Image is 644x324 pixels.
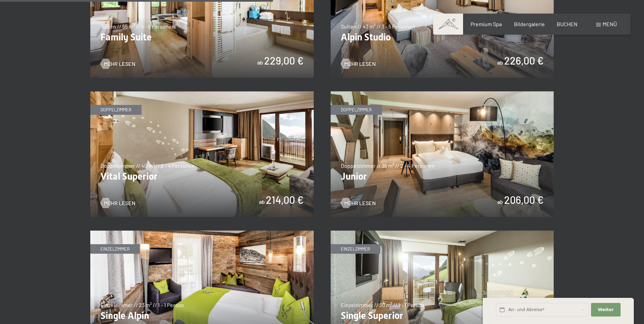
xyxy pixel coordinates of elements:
a: Mehr Lesen [341,60,376,68]
span: Mehr Lesen [104,60,135,68]
span: Mehr Lesen [344,60,376,68]
a: Junior [331,92,554,96]
a: Bildergalerie [514,21,545,27]
span: Mehr Lesen [344,199,376,207]
a: Mehr Lesen [341,199,376,207]
a: Single Superior [331,231,554,235]
a: Mehr Lesen [100,60,135,68]
a: Single Alpin [90,231,314,235]
span: Schnellanfrage [483,290,512,295]
a: Premium Spa [471,21,502,27]
img: Junior [331,91,554,217]
span: Weiter [598,307,614,313]
a: BUCHEN [557,21,577,27]
span: Mehr Lesen [104,199,135,207]
a: Mehr Lesen [100,199,135,207]
span: Menü [603,21,617,27]
a: Vital Superior [90,92,314,96]
button: Weiter [591,303,620,317]
img: Vital Superior [90,91,314,217]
